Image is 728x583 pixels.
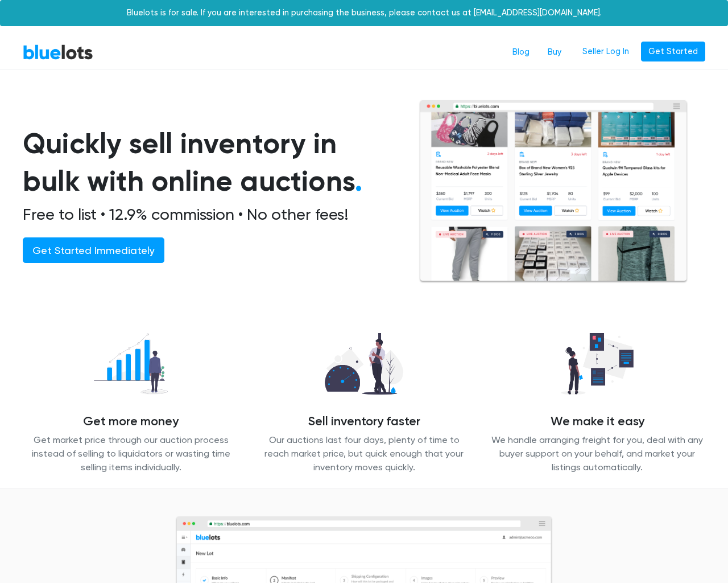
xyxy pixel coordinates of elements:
[23,414,239,429] h4: Get more money
[316,327,413,401] img: sell_faster-bd2504629311caa3513348c509a54ef7601065d855a39eafb26c6393f8aa8a46.png
[23,125,391,200] h1: Quickly sell inventory in bulk with online auctions
[23,237,164,263] a: Get Started Immediately
[539,42,570,63] a: Buy
[489,414,705,429] h4: We make it easy
[23,205,391,224] h2: Free to list • 12.9% commission • No other fees!
[503,42,539,63] a: Blog
[256,414,472,429] h4: Sell inventory faster
[552,327,643,401] img: we_manage-77d26b14627abc54d025a00e9d5ddefd645ea4957b3cc0d2b85b0966dac19dae.png
[641,42,705,62] a: Get Started
[23,44,93,60] a: BlueLots
[355,164,362,198] span: .
[575,42,636,62] a: Seller Log In
[23,433,239,474] p: Get market price through our auction process instead of selling to liquidators or wasting time se...
[84,327,177,401] img: recover_more-49f15717009a7689fa30a53869d6e2571c06f7df1acb54a68b0676dd95821868.png
[419,100,688,284] img: browserlots-effe8949e13f0ae0d7b59c7c387d2f9fb811154c3999f57e71a08a1b8b46c466.png
[256,433,472,474] p: Our auctions last four days, plenty of time to reach market price, but quick enough that your inv...
[489,433,705,474] p: We handle arranging freight for you, deal with any buyer support on your behalf, and market your ...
